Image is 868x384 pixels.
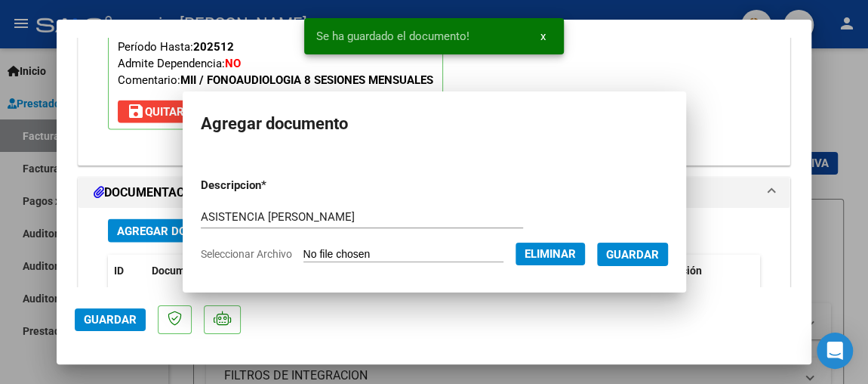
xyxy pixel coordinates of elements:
datatable-header-cell: ID [108,255,146,287]
span: Guardar [606,248,659,262]
strong: 202512 [193,40,234,54]
span: Quitar Legajo [127,105,228,119]
span: Se ha guardado el documento! [316,29,469,44]
span: Guardar [84,313,137,327]
strong: NO [225,57,241,70]
span: Seleccionar Archivo [201,248,292,260]
h1: DOCUMENTACIÓN RESPALDATORIA [94,184,312,202]
h2: Agregar documento [201,110,668,138]
button: Eliminar [516,243,585,265]
p: Descripcion [201,177,341,194]
span: Comentario: [118,73,433,87]
span: Eliminar [525,247,576,261]
span: Agregar Documento [117,225,240,238]
div: Open Intercom Messenger [817,333,853,369]
datatable-header-cell: Documento [146,255,490,287]
span: x [540,29,546,43]
button: Guardar [597,243,668,266]
button: Quitar Legajo [118,101,237,123]
mat-icon: save [127,102,145,120]
strong: MII / FONOAUDIOLOGIA 8 SESIONES MENSUALES [180,73,433,87]
span: Acción [669,265,702,277]
button: Guardar [75,308,146,331]
span: ID [114,265,124,277]
span: Documento [152,265,207,277]
datatable-header-cell: Acción [663,255,739,287]
button: Agregar Documento [108,219,249,243]
mat-expansion-panel-header: DOCUMENTACIÓN RESPALDATORIA [78,178,790,208]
